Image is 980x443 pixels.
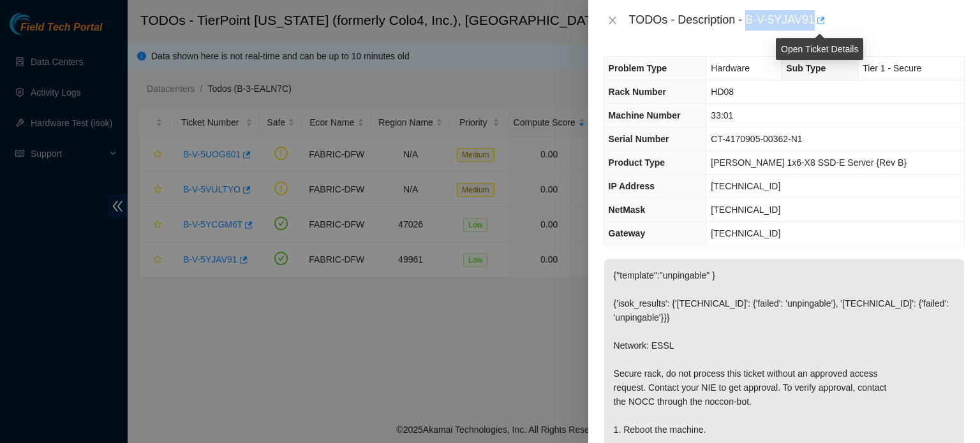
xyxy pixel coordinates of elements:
button: Close [604,15,621,27]
span: [TECHNICAL_ID] [711,181,780,191]
span: Hardware [711,63,750,73]
span: [PERSON_NAME] 1x6-X8 SSD-E Server {Rev B} [711,157,907,168]
span: Sub Type [786,63,826,73]
span: HD08 [711,87,734,97]
span: Rack Number [609,87,666,97]
span: Product Type [609,157,665,168]
span: 33:01 [711,110,733,120]
span: Machine Number [609,110,681,120]
span: close [607,15,618,25]
span: CT-4170905-00362-N1 [711,134,802,144]
span: Problem Type [609,63,667,73]
div: Open Ticket Details [776,38,863,60]
div: TODOs - Description - B-V-5YJAV91 [629,10,965,31]
span: Tier 1 - Secure [863,63,921,73]
span: IP Address [609,181,655,191]
span: NetMask [609,205,646,215]
span: [TECHNICAL_ID] [711,205,780,215]
span: Serial Number [609,134,669,144]
span: Gateway [609,228,646,238]
span: [TECHNICAL_ID] [711,228,780,238]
